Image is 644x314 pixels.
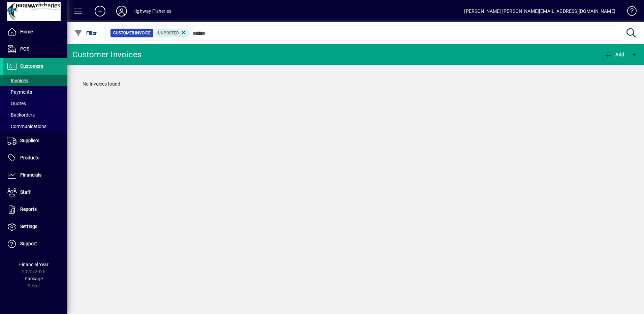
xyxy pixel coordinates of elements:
[20,241,37,246] span: Support
[113,30,151,36] span: Customer Invoice
[20,189,31,195] span: Staff
[19,262,49,267] span: Financial Year
[158,31,179,35] span: Unposted
[20,172,41,178] span: Financials
[3,75,67,86] a: Invoices
[7,78,28,83] span: Invoices
[464,6,615,17] div: [PERSON_NAME] [PERSON_NAME][EMAIL_ADDRESS][DOMAIN_NAME]
[602,49,626,61] button: Add
[3,235,67,252] a: Support
[111,5,132,17] button: Profile
[604,52,624,57] span: Add
[72,49,141,60] div: Customer Invoices
[7,124,46,129] span: Communications
[20,46,29,52] span: POS
[3,184,67,201] a: Staff
[76,74,636,94] div: No Invoices found
[20,207,37,212] span: Reports
[3,98,67,109] a: Quotes
[3,121,67,132] a: Communications
[20,29,33,34] span: Home
[89,5,111,17] button: Add
[7,112,35,118] span: Backorders
[622,1,636,23] a: Knowledge Base
[20,63,43,69] span: Customers
[132,6,171,17] div: Highway Fisheries
[74,30,97,36] span: Filter
[20,138,39,143] span: Suppliers
[25,276,43,281] span: Package
[7,89,32,95] span: Payments
[3,167,67,184] a: Financials
[3,86,67,98] a: Payments
[3,41,67,58] a: POS
[7,101,26,106] span: Quotes
[73,27,99,39] button: Filter
[155,29,189,37] mat-chip: Customer Invoice Status: Unposted
[3,24,67,40] a: Home
[3,132,67,149] a: Suppliers
[3,201,67,218] a: Reports
[3,109,67,121] a: Backorders
[3,218,67,235] a: Settings
[20,224,37,229] span: Settings
[3,150,67,166] a: Products
[20,155,39,160] span: Products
